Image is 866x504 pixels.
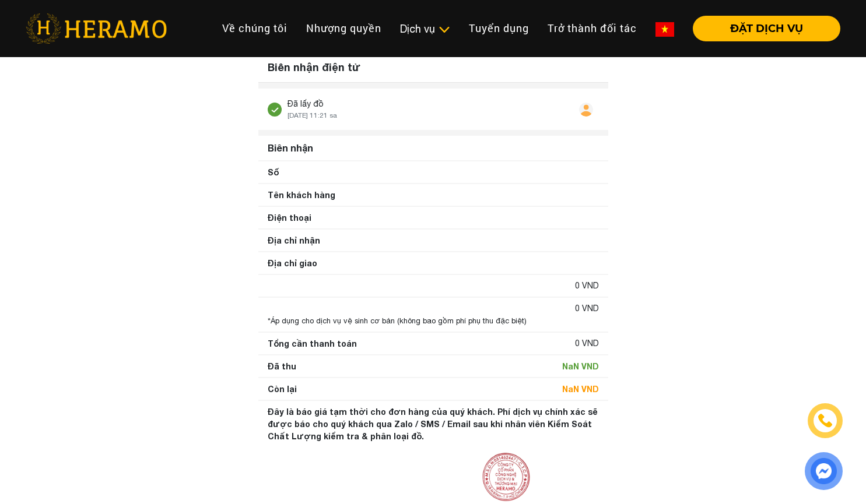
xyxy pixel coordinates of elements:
img: phone-icon [819,414,832,427]
div: 0 VND [575,302,599,315]
div: Tổng cần thanh toán [268,337,357,350]
div: Số [268,166,279,178]
div: Tên khách hàng [268,189,335,201]
div: Đã lấy đồ [288,98,337,110]
a: Nhượng quyền [297,16,391,41]
div: Còn lại [268,383,297,395]
div: Điện thoại [268,212,311,224]
img: subToggleIcon [438,24,450,36]
a: Về chúng tôi [213,16,297,41]
div: Dịch vụ [400,21,450,37]
img: heramo-logo.png [26,13,167,44]
div: NaN VND [562,360,599,372]
span: *Áp dụng cho dịch vụ vệ sinh cơ bản (không bao gồm phí phụ thu đặc biệt) [268,316,527,325]
div: Biên nhận [263,136,604,160]
a: phone-icon [809,405,841,436]
a: ĐẶT DỊCH VỤ [683,23,840,34]
div: Đã thu [268,360,296,372]
a: Trở thành đối tác [538,16,646,41]
div: Địa chỉ nhận [268,234,320,246]
div: 0 VND [575,280,599,292]
img: stick.svg [268,103,282,117]
span: [DATE] 11:21 sa [288,111,337,119]
a: Tuyển dụng [460,16,538,41]
div: Địa chỉ giao [268,257,317,269]
div: NaN VND [562,383,599,395]
div: 0 VND [575,337,599,350]
div: Đây là báo giá tạm thời cho đơn hàng của quý khách. Phí dịch vụ chính xác sẽ được báo cho quý khá... [268,406,599,442]
img: vn-flag.png [655,22,674,37]
div: Biên nhận điện tử [258,52,608,83]
button: ĐẶT DỊCH VỤ [693,16,840,41]
img: user.svg [579,103,593,117]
